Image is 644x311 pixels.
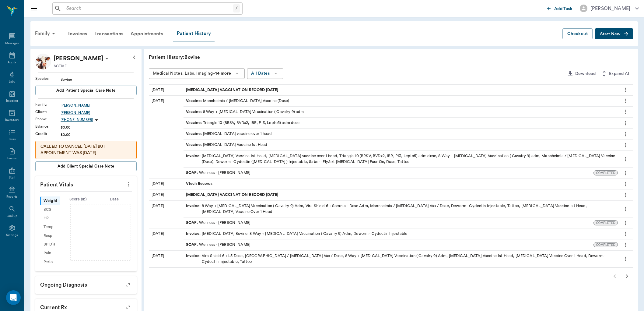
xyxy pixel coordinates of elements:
[590,5,630,12] div: [PERSON_NAME]
[40,214,60,223] div: HR
[621,240,630,250] button: more
[186,120,203,126] span: Vaccine :
[186,142,268,148] div: [MEDICAL_DATA] Vaccine 1st Head
[544,3,575,14] button: Add Task
[186,109,203,115] span: Vaccine :
[8,137,16,142] div: Tasks
[127,27,167,41] a: Appointments
[35,124,61,129] div: Balance :
[186,253,615,265] div: Vira Shield 6 + L5 Dose, [GEOGRAPHIC_DATA] / [MEDICAL_DATA] Vax / Dose, 8 Way + [MEDICAL_DATA] Va...
[149,85,184,95] div: [DATE]
[40,196,60,205] div: Weight
[153,70,231,77] div: Medical Notes, Labs, Imaging
[60,196,96,202] div: Score ( lb )
[621,85,630,95] button: more
[5,118,19,122] div: Inventory
[35,176,137,191] p: Patient Vitals
[149,178,184,189] div: [DATE]
[7,214,17,218] div: Lookup
[61,132,137,137] div: $0.00
[609,70,631,78] span: Expand All
[621,229,630,239] button: more
[35,109,61,115] div: Client :
[61,103,137,108] a: [PERSON_NAME]
[621,129,630,139] button: more
[186,181,214,187] span: Vtech Records
[65,27,91,41] div: Invoices
[6,99,18,103] div: Imaging
[247,68,283,79] button: All Dates
[124,179,134,189] button: more
[621,204,630,214] button: more
[149,54,331,61] p: Patient History: Bovine
[621,254,630,264] button: more
[54,54,103,63] p: [PERSON_NAME]
[40,223,60,231] div: Temp
[40,240,60,249] div: BP Dia
[621,168,630,178] button: more
[621,96,630,106] button: more
[598,68,633,80] button: Expand All
[186,220,250,226] div: Wellness - [PERSON_NAME]
[621,154,630,164] button: more
[40,249,60,258] div: Pain
[35,161,137,171] button: Add client Special Care Note
[186,231,202,237] span: Invoice :
[61,77,137,82] div: Bovine
[6,195,18,199] div: Reports
[54,63,67,69] p: ACTIVE
[96,196,132,202] div: Date
[35,276,137,292] p: Ongoing diagnosis
[186,242,199,248] span: SOAP :
[594,221,618,225] span: COMPLETED
[621,140,630,150] button: more
[35,116,61,122] div: Phone :
[28,2,40,15] button: Close drawer
[35,54,51,69] img: Profile Image
[64,4,233,13] input: Search
[61,117,93,122] p: [PHONE_NUMBER]
[621,118,630,128] button: more
[186,203,615,215] div: 8 Way + [MEDICAL_DATA] Vaccination ( Cavalry 9) Adm, Vira Shield 6 + Somnus - Dose Adm, Mannheimi...
[186,170,199,176] span: SOAP :
[40,258,60,267] div: Perio
[186,142,203,148] span: Vaccine :
[562,28,593,40] button: Checkout
[186,98,203,104] span: Vaccine :
[91,27,127,41] a: Transactions
[40,143,131,156] p: CALLED TO CANCEL [DATE] BUT APPOINTMENT WAS [DATE]
[186,109,304,115] div: 8 Way + [MEDICAL_DATA] Vaccination ( Cavalry 9) adm
[31,26,61,41] div: Family
[35,76,61,81] div: Species :
[186,253,202,265] span: Invoice :
[173,26,215,41] a: Patient History
[40,205,60,214] div: BCS
[186,231,408,237] div: [MEDICAL_DATA] Bovine, 8 Way + [MEDICAL_DATA] Vaccination ( Cavalry 9) Adm, Deworm - Cydectin Inj...
[564,68,598,80] button: Download
[186,153,202,165] span: Invoice :
[149,251,184,267] div: [DATE]
[6,233,18,238] div: Settings
[149,189,184,200] div: [DATE]
[621,218,630,228] button: more
[186,242,250,248] div: Wellness - [PERSON_NAME]
[8,60,16,65] div: Appts
[186,220,199,226] span: SOAP :
[7,156,16,161] div: Forms
[186,192,280,198] span: [MEDICAL_DATA] VACCINATION RECORD [DATE]
[61,125,137,130] div: $0.00
[186,153,615,165] div: [MEDICAL_DATA] Vaccine 1st Head, [MEDICAL_DATA] vaccine over 1 head, Triangle 10 (BRSV, BVDx2, IB...
[35,102,61,107] div: Family :
[621,107,630,117] button: more
[186,131,203,137] span: Vaccine :
[61,110,137,115] div: [PERSON_NAME]
[186,120,300,126] div: Triangle 10 (BRSV, BVDx2, IBR, PI3, Lepto5) adm dose
[9,175,15,180] div: Staff
[233,4,240,12] div: /
[595,28,633,40] button: Start New
[594,171,618,175] span: COMPLETED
